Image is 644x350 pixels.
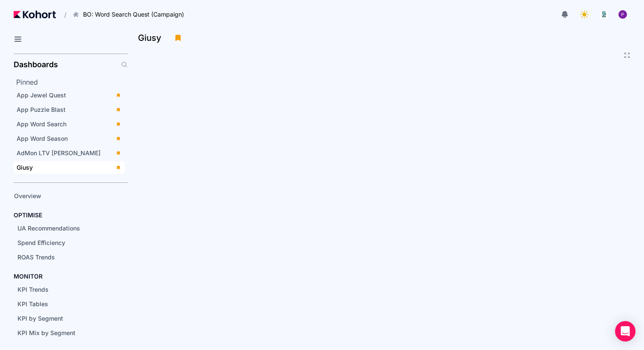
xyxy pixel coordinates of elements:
span: Overview [14,192,41,199]
a: Spend Efficiency [14,236,113,249]
h4: MONITOR [14,272,43,281]
a: KPI by Segment [14,312,113,325]
span: BO: Word Search Quest (Campaign) [83,10,184,19]
span: / [57,10,66,19]
button: BO: Word Search Quest (Campaign) [68,7,193,22]
button: Fullscreen [624,52,630,59]
span: App Word Search [17,120,66,128]
span: KPI Tables [17,300,48,307]
span: UA Recommendations [17,225,80,232]
img: Kohort logo [14,11,56,18]
a: KPI Tables [14,298,113,310]
a: AdMon LTV [PERSON_NAME] [14,147,125,159]
h2: Pinned [16,77,128,87]
span: AdMon LTV [PERSON_NAME] [17,149,101,157]
h4: OPTIMISE [14,211,42,219]
span: Giusy [17,164,33,171]
a: Overview [11,190,113,202]
a: App Word Season [14,132,125,145]
span: App Word Season [17,135,68,142]
div: Open Intercom Messenger [615,321,635,341]
img: logo_logo_images_1_20240607072359498299_20240828135028712857.jpeg [600,10,608,19]
span: Spend Efficiency [17,239,65,246]
span: KPI by Segment [17,315,63,322]
a: KPI Trends [14,283,113,296]
span: KPI Mix by Segment [17,329,75,336]
span: App Puzzle Blast [17,106,66,113]
a: App Jewel Quest [14,89,125,102]
a: Giusy [14,161,125,174]
a: ROAS Trends [14,251,113,264]
h3: Giusy [138,34,167,42]
span: KPI Trends [17,286,49,293]
a: KPI Mix by Segment [14,327,113,339]
h2: Dashboards [14,61,58,68]
span: ROAS Trends [17,253,55,261]
a: UA Recommendations [14,222,113,235]
a: App Puzzle Blast [14,103,125,116]
a: App Word Search [14,118,125,131]
span: App Jewel Quest [17,91,66,99]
